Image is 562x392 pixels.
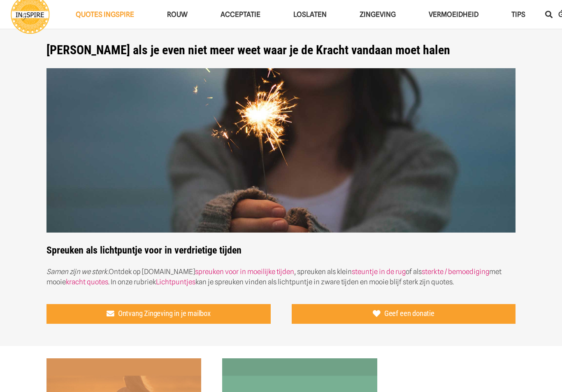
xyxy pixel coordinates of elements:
[118,309,211,318] span: Ontvang Zingeving in je mailbox
[384,309,434,318] span: Geef een donatie
[360,10,396,18] span: Zingeving
[292,304,516,324] a: Geef een donatie
[46,267,516,287] p: Ontdek op [DOMAIN_NAME] , spreuken als klein of als met mooie . In onze rubriek kan je spreuken v...
[66,278,108,286] a: kracht quotes
[511,10,525,18] span: TIPS
[46,267,109,276] i: Samen zijn we sterk.
[46,359,201,367] a: In het loslaten van het willen sturen van het niet-weten wordt je 1 met de stroom van het Leven –...
[46,244,242,256] strong: Spreuken als lichtpuntje voor in verdrietige tijden
[422,267,489,276] a: sterkte / bemoediging
[195,267,294,276] a: spreuken voor in moeilijke tijden
[352,267,406,276] a: steuntje in de rug
[46,304,271,324] a: Ontvang Zingeving in je mailbox
[59,4,151,25] a: QUOTES INGSPIREQUOTES INGSPIRE Menu
[46,43,516,58] h1: [PERSON_NAME] als je even niet meer weet waar je de Kracht vandaan moet halen
[412,4,495,25] a: VERMOEIDHEIDVERMOEIDHEID Menu
[541,4,557,25] a: Zoeken
[343,4,412,25] a: ZingevingZingeving Menu
[156,278,195,286] a: Lichtpuntjes
[495,4,542,25] a: TIPSTIPS Menu
[222,359,377,367] a: Het niet-weten hoeft geen strijd te zijn – citaat van Ingspire
[167,10,188,18] span: ROUW
[293,10,327,18] span: Loslaten
[277,4,343,25] a: LoslatenLoslaten Menu
[204,4,277,25] a: AcceptatieAcceptatie Menu
[151,4,204,25] a: ROUWROUW Menu
[46,68,516,233] img: Spreuken voor steun - ingspire.nl
[221,10,260,18] span: Acceptatie
[76,10,134,18] span: QUOTES INGSPIRE
[429,10,478,18] span: VERMOEIDHEID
